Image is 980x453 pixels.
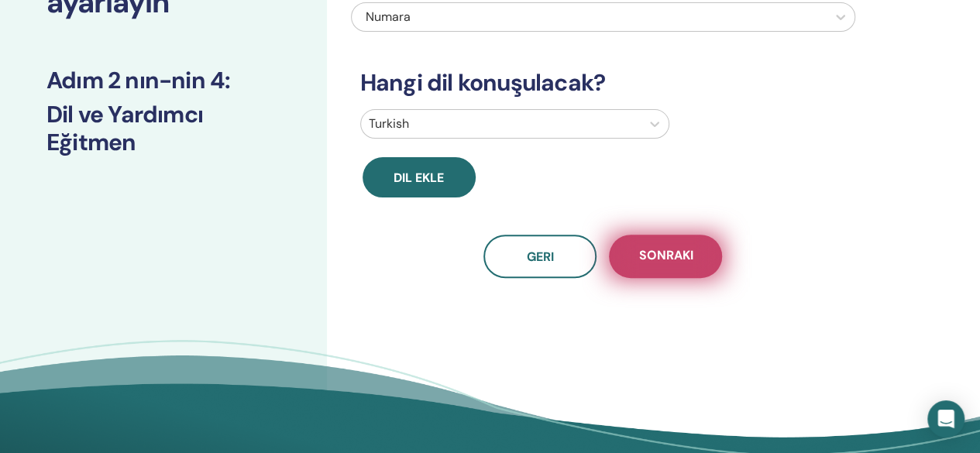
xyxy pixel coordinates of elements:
h3: Adım 2 nın-nin 4 : [46,67,280,94]
span: Sonraki [638,247,693,266]
span: Geri [527,249,554,265]
h3: Dil ve Yardımcı Eğitmen [46,101,280,156]
button: Sonraki [609,235,722,278]
button: Geri [483,235,597,278]
button: Dil ekle [363,157,476,197]
div: Open Intercom Messenger [927,400,965,438]
span: Numara [366,9,411,25]
h3: Hangi dil konuşulacak? [351,69,855,97]
span: Dil ekle [394,170,444,186]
